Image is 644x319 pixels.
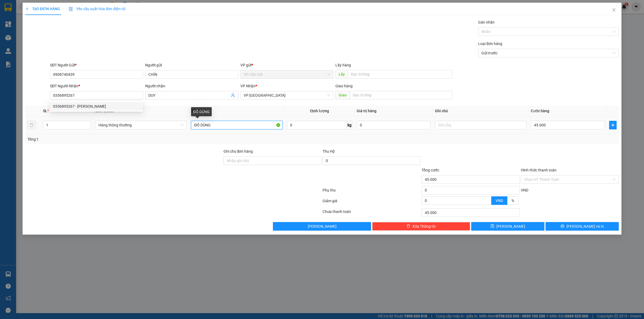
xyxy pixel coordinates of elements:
[348,70,452,78] input: Dọc đường
[310,109,329,113] span: Định lượng
[322,209,421,218] div: Chưa thanh toán
[322,198,421,207] div: Giảm giá
[412,223,436,229] span: Xóa Thông tin
[357,121,431,129] input: 0
[422,168,439,172] span: Tổng cước
[433,106,529,116] th: Ghi chú
[546,222,619,231] button: printer[PERSON_NAME] và In
[511,198,514,203] span: %
[244,70,330,78] span: VP Cần Giờ
[521,168,557,172] label: Hình thức thanh toán
[50,102,143,111] div: 0356895267 - DUY
[435,121,526,129] input: Ghi Chú
[231,93,235,97] span: user-add
[612,8,616,12] span: close
[323,149,335,153] span: Thu Hộ
[240,62,334,68] div: VP gửi
[521,188,528,192] span: VND
[308,223,336,229] span: [PERSON_NAME]
[25,7,60,11] span: TẠO ĐƠN HÀNG
[335,70,348,78] span: Lấy
[372,222,470,231] button: deleteXóa Thông tin
[531,109,549,113] span: Cước hàng
[606,3,621,18] button: Close
[50,83,143,89] div: SĐT Người Nhận
[273,222,371,231] button: [PERSON_NAME]
[69,7,125,11] span: Yêu cầu xuất hóa đơn điện tử
[53,103,140,109] div: 0356895267 - [PERSON_NAME]
[322,187,421,197] div: Phụ thu
[471,222,544,231] button: save[PERSON_NAME]
[98,121,184,129] span: Hàng thông thường
[50,62,143,68] div: SĐT Người Gửi
[407,224,410,228] span: delete
[561,224,564,228] span: printer
[191,107,212,116] div: ĐỒ DÙNG
[25,7,29,11] span: plus
[491,224,494,228] span: save
[145,83,238,89] div: Người nhận
[350,91,452,99] input: Dọc đường
[496,198,503,203] span: VND
[478,42,502,46] label: Loại đơn hàng
[43,109,47,113] span: SL
[27,136,248,142] div: Tổng: 1
[224,156,321,165] input: Ghi chú đơn hàng
[609,121,617,129] button: plus
[240,84,255,88] span: VP Nhận
[335,91,350,99] span: Giao
[33,8,53,33] b: Gửi khách hàng
[7,35,27,60] b: Thành Phúc Bus
[27,121,36,129] button: delete
[609,123,616,127] span: plus
[335,84,353,88] span: Giao hàng
[191,121,283,129] input: VD: Bàn, Ghế
[566,223,604,229] span: [PERSON_NAME] và In
[244,91,330,99] span: VP Sài Gòn
[347,121,352,129] span: kg
[357,109,376,113] span: Giá trị hàng
[224,149,253,153] label: Ghi chú đơn hàng
[7,7,34,33] img: logo.jpg
[145,62,238,68] div: Người gửi
[481,49,616,57] span: Gửi trước
[69,7,73,11] img: icon
[478,20,495,24] label: Gán nhãn
[496,223,525,229] span: [PERSON_NAME]
[335,63,351,67] span: Lấy hàng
